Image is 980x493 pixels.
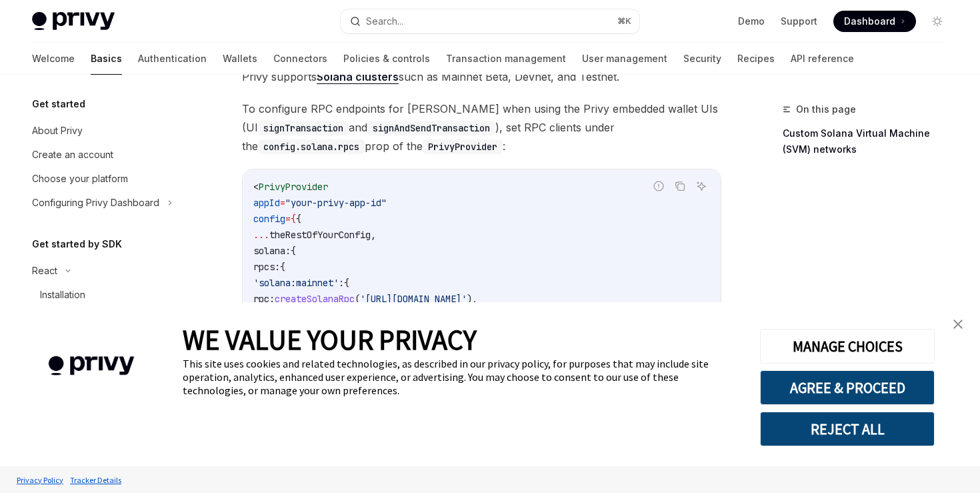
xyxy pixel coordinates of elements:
[253,293,275,305] span: rpc:
[371,229,376,241] span: ,
[223,43,257,75] a: Wallets
[21,167,192,191] a: Choose your platform
[253,181,259,193] span: <
[253,261,280,273] span: rpcs:
[67,468,125,492] a: Tracker Details
[253,245,291,257] span: solana:
[737,43,775,75] a: Recipes
[258,139,365,154] code: config.solana.rpcs
[253,277,339,289] span: 'solana:mainnet'
[423,139,503,154] code: PrivyProvider
[927,11,948,32] button: Toggle dark mode
[343,43,430,75] a: Policies & controls
[781,15,817,28] a: Support
[253,197,280,209] span: appId
[760,412,935,446] button: REJECT ALL
[32,147,113,163] div: Create an account
[796,101,856,117] span: On this page
[355,293,360,305] span: (
[20,337,163,395] img: company logo
[671,177,689,195] button: Copy the contents from the code block
[953,320,963,329] img: close banner
[285,213,291,225] span: =
[32,96,85,112] h5: Get started
[32,43,75,75] a: Welcome
[738,15,765,28] a: Demo
[269,229,371,241] span: theRestOfYourConfig
[32,263,57,279] div: React
[40,287,85,303] div: Installation
[291,213,296,225] span: {
[760,370,935,405] button: AGREE & PROCEED
[259,181,328,193] span: PrivyProvider
[467,293,477,305] span: ),
[783,123,959,160] a: Custom Solana Virtual Machine (SVM) networks
[242,99,721,155] span: To configure RPC endpoints for [PERSON_NAME] when using the Privy embedded wallet UIs (UI and ), ...
[280,261,285,273] span: {
[258,121,349,135] code: signTransaction
[844,15,895,28] span: Dashboard
[833,11,916,32] a: Dashboard
[317,70,399,84] a: Solana clusters
[21,143,192,167] a: Create an account
[341,9,639,33] button: Search...⌘K
[280,197,285,209] span: =
[291,245,296,257] span: {
[32,236,122,252] h5: Get started by SDK
[13,468,67,492] a: Privacy Policy
[138,43,207,75] a: Authentication
[21,119,192,143] a: About Privy
[253,213,285,225] span: config
[275,293,355,305] span: createSolanaRpc
[366,13,403,29] div: Search...
[582,43,667,75] a: User management
[32,123,83,139] div: About Privy
[360,293,467,305] span: '[URL][DOMAIN_NAME]'
[253,229,269,241] span: ...
[683,43,721,75] a: Security
[32,171,128,187] div: Choose your platform
[285,197,387,209] span: "your-privy-app-id"
[791,43,854,75] a: API reference
[183,357,740,397] div: This site uses cookies and related technologies, as described in our privacy policy, for purposes...
[344,277,349,289] span: {
[945,311,971,338] a: close banner
[693,177,710,195] button: Ask AI
[183,322,477,357] span: WE VALUE YOUR PRIVACY
[650,177,667,195] button: Report incorrect code
[296,213,301,225] span: {
[32,12,115,31] img: light logo
[242,67,721,86] span: Privy supports such as Mainnet Beta, Devnet, and Testnet.
[446,43,566,75] a: Transaction management
[21,283,192,307] a: Installation
[32,195,159,211] div: Configuring Privy Dashboard
[273,43,327,75] a: Connectors
[91,43,122,75] a: Basics
[339,277,344,289] span: :
[617,16,631,27] span: ⌘ K
[367,121,495,135] code: signAndSendTransaction
[760,329,935,364] button: MANAGE CHOICES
